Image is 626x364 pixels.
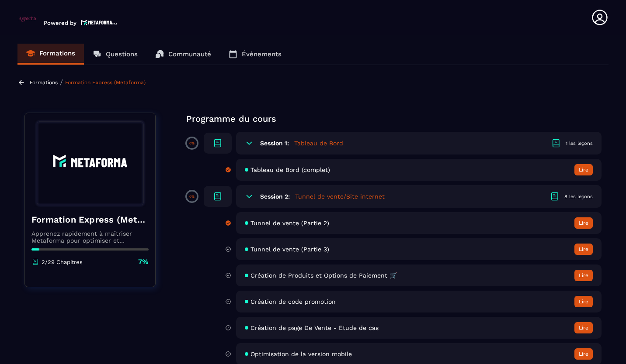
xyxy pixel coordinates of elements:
div: 1 les leçons [566,140,593,147]
a: Formations [17,44,84,65]
h4: Formation Express (Metaforma) [31,213,149,226]
span: Création de Produits et Options de Paiement 🛒 [250,272,397,279]
p: 7% [138,257,149,267]
img: logo [81,19,118,26]
span: Tableau de Bord (complet) [250,166,330,173]
h6: Session 2: [260,193,290,200]
a: Formation Express (Metaforma) [65,79,146,86]
p: Événements [242,50,282,58]
p: 0% [189,195,195,199]
h5: Tunnel de vente/Site internet [295,192,385,201]
p: 0% [189,141,195,145]
button: Lire [574,217,593,229]
span: Optimisation de la version mobile [250,350,352,357]
span: Création de page De Vente - Etude de cas [250,324,379,331]
a: Communauté [146,44,220,65]
p: Questions [106,50,138,58]
p: Apprenez rapidement à maîtriser Metaforma pour optimiser et automatiser votre business. 🚀 [31,230,149,244]
span: / [60,78,63,86]
h5: Tableau de Bord [294,139,343,148]
a: Formations [30,79,58,86]
button: Lire [574,296,593,307]
p: Communauté [168,50,211,58]
h6: Session 1: [260,140,289,147]
p: Formations [39,49,75,57]
button: Lire [574,164,593,175]
div: 8 les leçons [564,193,593,200]
a: Événements [220,44,290,65]
p: 2/29 Chapitres [42,259,83,265]
a: Questions [84,44,146,65]
button: Lire [574,244,593,255]
span: Tunnel de vente (Partie 2) [250,220,329,227]
p: Programme du cours [186,113,602,125]
p: Powered by [44,20,77,26]
span: Création de code promotion [250,298,336,305]
img: banner [31,120,149,207]
button: Lire [574,322,593,333]
img: logo-branding [17,12,37,26]
span: Tunnel de vente (Partie 3) [250,246,329,253]
button: Lire [574,270,593,281]
button: Lire [574,348,593,360]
